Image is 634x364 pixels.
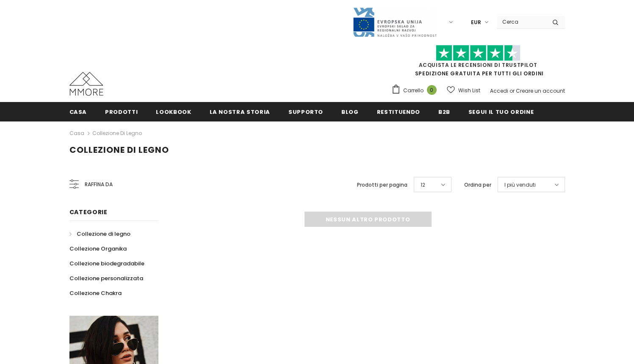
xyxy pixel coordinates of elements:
[504,181,536,189] span: I più venduti
[288,108,323,116] span: supporto
[341,102,359,121] a: Blog
[341,108,359,116] span: Blog
[105,102,138,121] a: Prodotti
[210,108,270,116] span: La nostra storia
[69,226,130,241] a: Collezione di legno
[69,271,143,286] a: Collezione personalizzata
[471,18,481,27] span: EUR
[69,245,127,253] span: Collezione Organika
[438,108,450,116] span: B2B
[352,18,437,25] a: Javni Razpis
[447,83,480,98] a: Wish List
[357,181,407,189] label: Prodotti per pagina
[69,256,144,271] a: Collezione biodegradabile
[391,84,441,97] a: Carrello 0
[69,108,87,116] span: Casa
[210,102,270,121] a: La nostra storia
[69,289,122,297] span: Collezione Chakra
[69,259,144,267] span: Collezione biodegradabile
[497,16,546,28] input: Search Site
[509,87,515,94] span: or
[427,85,437,95] span: 0
[403,86,424,95] span: Carrello
[156,108,191,116] span: Lookbook
[69,128,84,138] a: Casa
[69,102,87,121] a: Casa
[156,102,191,121] a: Lookbook
[421,181,425,189] span: 12
[69,241,127,256] a: Collezione Organika
[419,61,537,69] a: Acquista le recensioni di TrustPilot
[377,102,420,121] a: Restituendo
[69,72,103,96] img: Casi MMORE
[391,49,565,77] span: SPEDIZIONE GRATUITA PER TUTTI GLI ORDINI
[105,108,138,116] span: Prodotti
[458,86,480,95] span: Wish List
[77,230,130,238] span: Collezione di legno
[69,144,169,156] span: Collezione di legno
[468,102,534,121] a: Segui il tuo ordine
[438,102,450,121] a: B2B
[464,181,491,189] label: Ordina per
[490,87,508,94] a: Accedi
[468,108,534,116] span: Segui il tuo ordine
[92,130,142,137] a: Collezione di legno
[377,108,420,116] span: Restituendo
[516,87,565,94] a: Creare un account
[69,208,108,216] span: Categorie
[85,180,113,189] span: Raffina da
[69,274,143,282] span: Collezione personalizzata
[436,45,520,61] img: Fidati di Pilot Stars
[69,286,122,301] a: Collezione Chakra
[352,7,437,38] img: Javni Razpis
[288,102,323,121] a: supporto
